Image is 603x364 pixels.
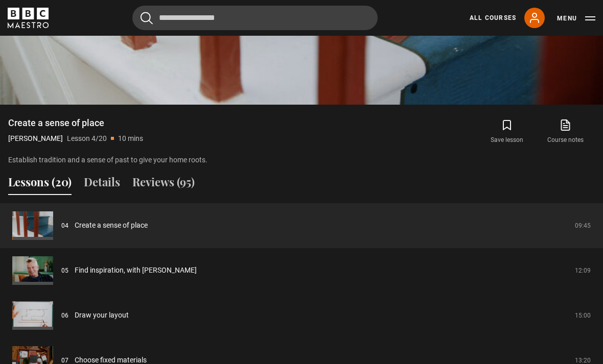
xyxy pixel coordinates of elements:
[470,13,516,22] a: All Courses
[132,174,195,195] button: Reviews (95)
[67,133,107,144] p: Lesson 4/20
[75,265,197,276] a: Find inspiration, with [PERSON_NAME]
[8,8,49,28] svg: BBC Maestro
[8,133,63,144] p: [PERSON_NAME]
[557,13,595,23] button: Toggle navigation
[8,174,72,195] button: Lessons (20)
[8,155,595,165] p: Establish tradition and a sense of past to give your home roots.
[8,117,143,129] h1: Create a sense of place
[132,6,378,30] input: Search
[84,174,120,195] button: Details
[118,133,143,144] p: 10 mins
[75,310,129,321] a: Draw your layout
[478,117,536,147] button: Save lesson
[537,117,595,147] a: Course notes
[141,12,153,25] button: Submit the search query
[75,220,148,231] a: Create a sense of place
